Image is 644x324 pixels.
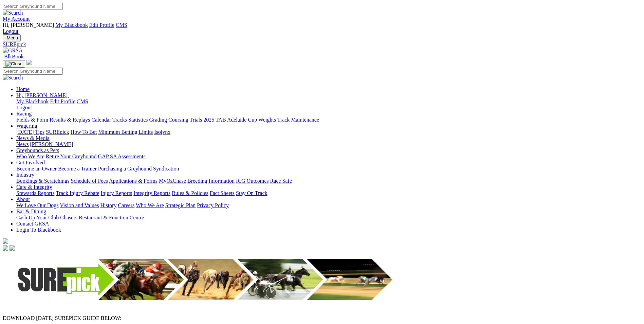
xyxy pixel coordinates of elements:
[50,98,75,104] a: Edit Profile
[16,86,30,92] a: Home
[4,54,24,59] span: BlkBook
[56,190,99,196] a: Track Injury Rebate
[210,190,235,196] a: Fact Sheets
[16,166,57,172] a: Become an Owner
[16,184,52,190] a: Care & Integrity
[16,92,69,98] a: Hi, [PERSON_NAME]
[16,154,641,160] div: Greyhounds as Pets
[16,117,641,123] div: Racing
[3,22,641,34] div: My Account
[3,28,18,34] a: Logout
[16,129,44,135] a: [DATE] Tips
[236,178,269,184] a: ICG Outcomes
[270,178,292,184] a: Race Safe
[5,61,22,67] img: Close
[60,215,144,220] a: Chasers Restaurant & Function Centre
[133,190,170,196] a: Integrity Reports
[3,252,410,308] img: Surepick_banner_2.jpg
[16,117,48,123] a: Fields & Form
[3,68,63,75] input: Search
[159,178,186,184] a: MyOzChase
[3,10,23,16] img: Search
[58,166,97,172] a: Become a Trainer
[16,98,49,104] a: My Blackbook
[16,123,37,129] a: Wagering
[3,75,23,81] img: Search
[16,129,641,135] div: Wagering
[16,209,46,214] a: Bar & Dining
[149,117,167,123] a: Grading
[3,3,63,10] input: Search
[118,202,134,208] a: Careers
[91,117,111,123] a: Calendar
[203,117,257,123] a: 2025 TAB Adelaide Cup
[16,92,68,98] span: Hi, [PERSON_NAME]
[187,178,235,184] a: Breeding Information
[16,111,32,116] a: Racing
[89,22,114,28] a: Edit Profile
[100,202,116,208] a: History
[189,117,202,123] a: Trials
[16,98,641,111] div: Hi, [PERSON_NAME]
[16,147,59,153] a: Greyhounds as Pets
[16,160,45,165] a: Get Involved
[16,178,69,184] a: Bookings & Scratchings
[98,154,146,159] a: GAP SA Assessments
[16,202,641,209] div: About
[7,35,18,40] span: Menu
[3,41,641,48] a: SUREpick
[16,141,29,147] a: News
[100,190,132,196] a: Injury Reports
[71,178,108,184] a: Schedule of Fees
[3,34,21,41] button: Toggle navigation
[16,227,61,233] a: Login To Blackbook
[16,178,641,184] div: Industry
[197,202,229,208] a: Privacy Policy
[71,129,97,135] a: How To Bet
[258,117,276,123] a: Weights
[154,129,170,135] a: Isolynx
[16,215,641,221] div: Bar & Dining
[46,129,69,135] a: SUREpick
[16,190,54,196] a: Stewards Reports
[236,190,267,196] a: Stay On Track
[128,117,148,123] a: Statistics
[10,245,15,251] img: twitter.svg
[109,178,158,184] a: Applications & Forms
[3,245,8,251] img: facebook.svg
[3,60,25,68] button: Toggle navigation
[112,117,127,123] a: Tracks
[3,54,24,59] a: BlkBook
[46,154,97,159] a: Retire Your Greyhound
[3,48,23,54] img: GRSA
[30,141,73,147] a: [PERSON_NAME]
[3,238,8,244] img: logo-grsa-white.png
[98,129,153,135] a: Minimum Betting Limits
[16,190,641,196] div: Care & Integrity
[16,172,34,178] a: Industry
[16,135,50,141] a: News & Media
[116,22,127,28] a: CMS
[168,117,188,123] a: Coursing
[55,22,88,28] a: My Blackbook
[277,117,319,123] a: Track Maintenance
[16,221,49,227] a: Contact GRSA
[77,98,88,104] a: CMS
[165,202,196,208] a: Strategic Plan
[60,202,99,208] a: Vision and Values
[16,154,44,159] a: Who We Are
[16,196,30,202] a: About
[26,60,32,65] img: logo-grsa-white.png
[16,215,59,220] a: Cash Up Your Club
[136,202,164,208] a: Who We Are
[16,202,58,208] a: We Love Our Dogs
[16,166,641,172] div: Get Involved
[16,105,32,110] a: Logout
[3,16,30,22] a: My Account
[16,141,641,147] div: News & Media
[3,22,54,28] span: Hi, [PERSON_NAME]
[50,117,90,123] a: Results & Replays
[172,190,208,196] a: Rules & Policies
[98,166,152,172] a: Purchasing a Greyhound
